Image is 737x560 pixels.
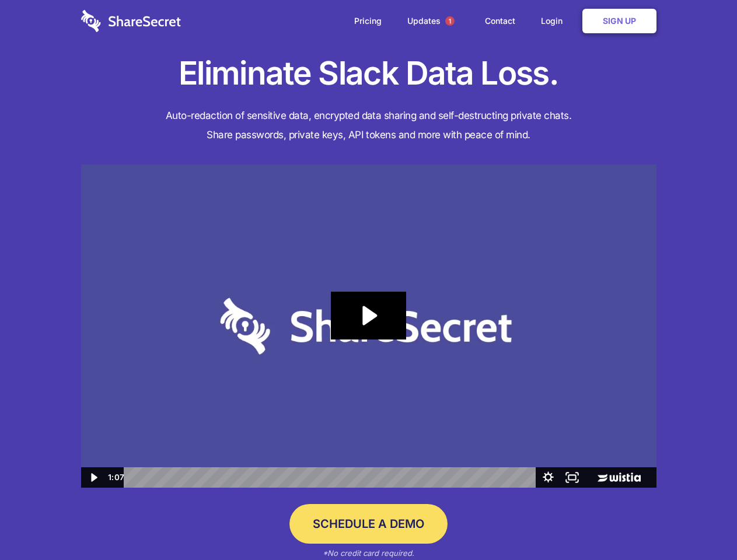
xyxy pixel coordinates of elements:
a: Contact [473,3,527,39]
h1: Eliminate Slack Data Loss. [81,52,656,94]
img: logo-wordmark-white-trans-d4663122ce5f474addd5e946df7df03e33cb6a1c49d2221995e7729f52c070b2.svg [81,10,181,32]
a: Pricing [343,3,393,39]
iframe: Drift Widget Chat Controller [679,502,723,546]
h4: Auto-redaction of sensitive data, encrypted data sharing and self-destructing private chats. Shar... [81,106,656,145]
button: Play Video [81,467,105,488]
a: Login [529,3,580,39]
img: Sharesecret [81,164,656,488]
